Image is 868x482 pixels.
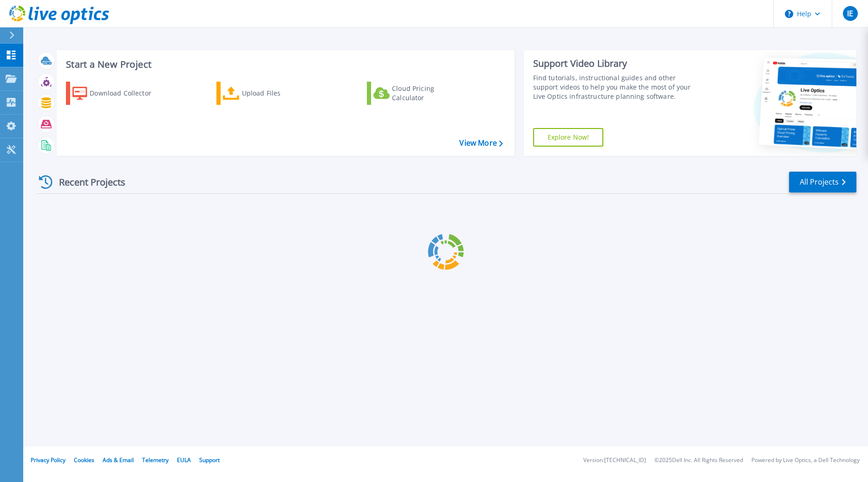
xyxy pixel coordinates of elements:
a: Telemetry [142,456,169,464]
li: © 2025 Dell Inc. All Rights Reserved [654,457,743,463]
h3: Start a New Project [66,59,503,70]
span: IE [847,10,853,17]
div: Upload Files [242,84,316,103]
div: Recent Projects [36,171,138,193]
a: All Projects [789,172,856,193]
div: Find tutorials, instructional guides and other support videos to help you make the most of your L... [533,73,703,101]
a: Ads & Email [103,456,134,464]
li: Version: [TECHNICAL_ID] [583,457,646,463]
li: Powered by Live Optics, a Dell Technology [751,457,860,463]
a: Support [199,456,220,464]
a: EULA [177,456,191,464]
a: Privacy Policy [31,456,65,464]
a: Upload Files [216,82,320,105]
a: View More [459,139,503,148]
div: Support Video Library [533,58,703,70]
a: Cookies [74,456,94,464]
a: Download Collector [66,82,170,105]
div: Download Collector [90,84,164,103]
a: Explore Now! [533,128,604,147]
a: Cloud Pricing Calculator [367,82,470,105]
div: Cloud Pricing Calculator [392,84,466,103]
